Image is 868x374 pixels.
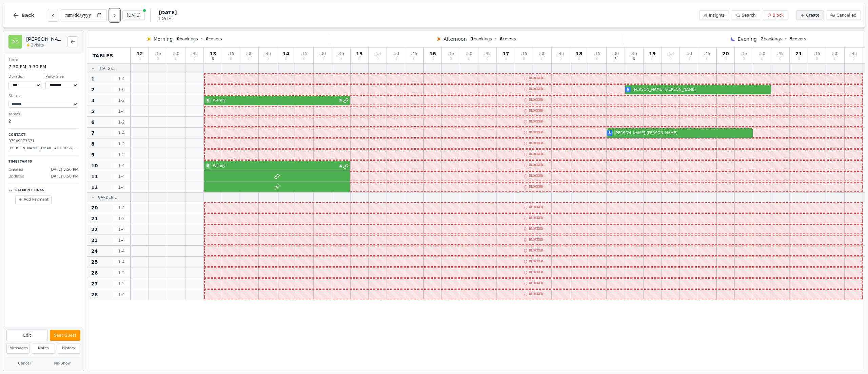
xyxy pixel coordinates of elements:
dt: Party Size [45,74,78,80]
dt: Status [8,93,78,99]
span: 23 [91,237,98,244]
span: 6 [627,87,629,93]
span: : 15 [155,52,161,56]
span: 1 - 2 [113,98,130,103]
span: : 15 [667,52,674,56]
span: 0 [157,57,159,61]
span: 12 [136,51,143,56]
span: bookings [761,36,782,42]
span: 2 visits [31,42,44,48]
span: 0 [834,57,836,61]
span: 1 - 4 [113,163,130,168]
span: 25 [91,259,98,265]
span: [DATE] 8:50 PM [50,174,78,180]
span: 1 [471,37,474,41]
span: Updated [8,174,24,180]
span: 0 [358,57,360,61]
span: : 45 [484,52,491,56]
span: 1 - 4 [113,130,130,136]
span: 9 [91,151,95,158]
span: Afternoon [443,36,467,42]
span: : 30 [319,52,326,56]
button: Back [7,7,40,23]
span: : 45 [411,52,417,56]
span: 1 - 2 [113,270,130,276]
span: 6 [91,119,95,126]
span: 1 - 4 [113,227,130,232]
span: covers [206,36,222,42]
span: 21 [795,51,802,56]
span: 0 [725,57,727,61]
span: 1 - 4 [113,259,130,265]
span: : 15 [594,52,600,56]
span: 0 [303,57,305,61]
span: Create [806,13,820,18]
button: Add Payment [15,195,52,204]
span: : 30 [246,52,253,56]
button: History [57,343,80,354]
span: Morning [154,36,173,42]
span: 0 [321,57,323,61]
span: [DATE] 8:50 PM [50,167,78,173]
span: 1 - 4 [113,109,130,114]
span: 0 [432,57,434,61]
span: 20 [91,204,98,211]
button: Previous day [48,9,58,22]
span: [PERSON_NAME] [PERSON_NAME] [631,87,770,93]
span: Block [773,13,784,18]
span: [DATE] [159,9,177,16]
span: Wendy [212,163,339,169]
span: : 30 [832,52,839,56]
span: : 45 [264,52,271,56]
span: 0 [376,57,378,61]
p: Timestamps [8,160,78,164]
button: Seat Guest [50,330,80,341]
span: : 45 [557,52,564,56]
span: : 45 [704,52,710,56]
span: 0 [779,57,781,61]
span: Created [8,167,23,173]
span: 5 [91,108,95,115]
span: 0 [267,57,269,61]
span: 0 [523,57,525,61]
p: [PERSON_NAME][EMAIL_ADDRESS][PERSON_NAME][DOMAIN_NAME] [8,146,78,151]
span: 3 [608,130,611,136]
span: 21 [91,215,98,222]
span: 0 [395,57,397,61]
h2: [PERSON_NAME] Sherwood [26,36,63,42]
span: 1 - 4 [113,76,130,81]
span: • [785,36,787,42]
button: Cancel [6,359,42,368]
span: : 15 [448,52,454,56]
span: Back [21,13,34,18]
span: 0 [285,57,287,61]
span: 28 [91,291,98,298]
span: : 30 [393,52,399,56]
span: Tables [93,52,113,59]
button: Create [796,10,824,20]
span: Insights [709,13,725,18]
span: : 15 [301,52,308,56]
span: : 45 [631,52,637,56]
span: 18 [576,51,582,56]
span: Search [742,13,755,18]
span: 16 [429,51,436,56]
span: bookings [177,36,198,42]
dt: Time [8,57,78,63]
span: 1 - 2 [113,216,130,221]
p: 07949977671 [8,138,78,144]
button: Block [763,10,788,20]
span: 0 [669,57,671,61]
span: Cancelled [836,13,856,18]
span: : 15 [741,52,747,56]
span: 1 - 4 [113,174,130,179]
span: 0 [743,57,745,61]
span: : 30 [686,52,692,56]
span: 0 [798,57,800,61]
span: 0 [706,57,708,61]
span: 8 [500,37,502,41]
span: : 45 [850,52,857,56]
span: 1 - 2 [113,281,130,286]
div: AS [8,35,22,49]
p: Payment Links [15,188,44,193]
